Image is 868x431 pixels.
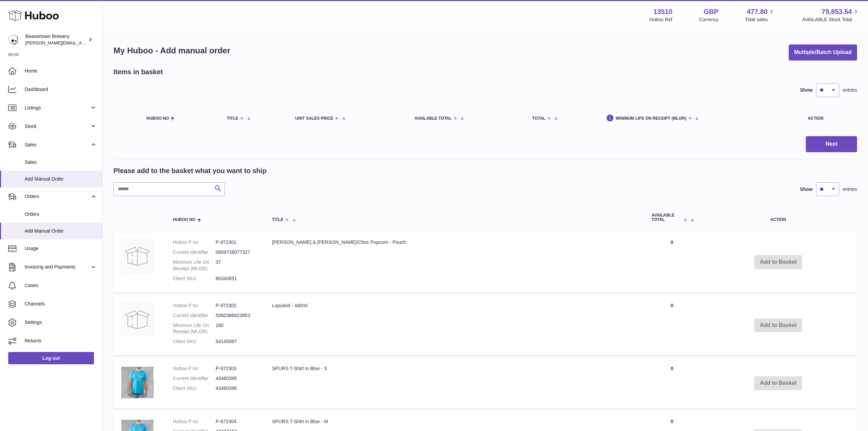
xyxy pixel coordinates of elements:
td: 0 [645,232,700,292]
dd: 37 [216,259,258,272]
span: Add Manual Order [25,228,97,234]
td: [PERSON_NAME] & [PERSON_NAME]/Choc Popcorn - Pouch [265,232,645,292]
button: Multiple/Batch Upload [789,44,857,61]
a: 477.80 Total sales [745,7,775,23]
dt: Client SKU [173,338,216,345]
span: Orders [25,193,90,200]
span: Sales [25,142,90,148]
span: Total [532,116,545,121]
dd: 43460395 [216,385,258,392]
dd: 180 [216,322,258,335]
span: Total sales [745,16,775,23]
td: SPURS T-Shirt in Blue - S [265,358,645,408]
span: Huboo no [146,116,169,121]
a: Log out [8,352,94,364]
button: Next [806,136,857,152]
dd: P-972301 [216,239,258,246]
span: Invoicing and Payments [25,264,90,270]
span: Unit Sales Price [295,116,333,121]
h1: My Huboo - Add manual order [113,45,230,56]
dd: P-972302 [216,302,258,309]
td: 0 [645,296,700,355]
td: 0 [645,358,700,408]
dt: Current identifier [173,312,216,319]
span: [PERSON_NAME][EMAIL_ADDRESS][PERSON_NAME][DOMAIN_NAME] [25,40,174,45]
dt: Minimum Life On Receipt (MLOR) [173,259,216,272]
span: Minimum Life On Receipt (MLOR) [616,116,687,121]
dt: Current identifier [173,375,216,382]
div: Huboo Ref [650,16,673,23]
div: Currency [699,16,719,23]
span: 477.80 [747,7,768,16]
dt: Huboo P no [173,239,216,246]
span: Huboo no [173,218,195,222]
span: 79,853.54 [822,7,852,16]
img: SPURS T-Shirt in Blue - S [120,365,154,400]
strong: GBP [704,7,718,16]
span: Stock [25,123,90,130]
dt: Current identifier [173,249,216,256]
span: entries [843,186,857,193]
h2: Please add to the basket what you want to ship [113,166,267,175]
a: 79,853.54 AVAILABLE Stock Total [802,7,860,23]
label: Show [800,186,813,193]
span: Home [25,68,97,74]
span: AVAILABLE Total [415,116,452,121]
strong: 13510 [653,7,673,16]
img: Matthew.McCormack@beavertownbrewery.co.uk [8,35,18,45]
dd: 0609728077327 [216,249,258,256]
span: AVAILABLE Total [652,213,682,222]
dt: Huboo P no [173,365,216,372]
dd: P-972304 [216,418,258,425]
span: AVAILABLE Stock Total [802,16,860,23]
td: Lupuloid - 440ml [265,296,645,355]
span: Channels [25,301,97,307]
span: Sales [25,159,97,166]
dd: P-972303 [216,365,258,372]
dt: Huboo P no [173,302,216,309]
dd: 54145067 [216,338,258,345]
label: Show [800,87,813,93]
span: Cases [25,282,97,289]
dd: 5060386623953 [216,312,258,319]
img: Lupuloid - 440ml [120,302,154,337]
dt: Minimum Life On Receipt (MLOR) [173,322,216,335]
dd: 66340651 [216,275,258,282]
dt: Client SKU [173,275,216,282]
dd: 43460395 [216,375,258,382]
span: Add Manual Order [25,176,97,182]
span: Title [227,116,238,121]
div: Beavertown Brewery [25,33,87,46]
span: Orders [25,211,97,218]
span: Dashboard [25,86,97,93]
dt: Client SKU [173,385,216,392]
dt: Huboo P no [173,418,216,425]
span: Listings [25,105,90,111]
span: entries [843,87,857,93]
span: Title [272,218,283,222]
h2: Items in basket [113,67,163,77]
div: Action [808,116,850,121]
span: Returns [25,338,97,344]
span: Settings [25,319,97,326]
th: Action [700,206,857,229]
span: Usage [25,245,97,252]
img: Joe & Sephs Caramel/Choc Popcorn - Pouch [120,239,154,273]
